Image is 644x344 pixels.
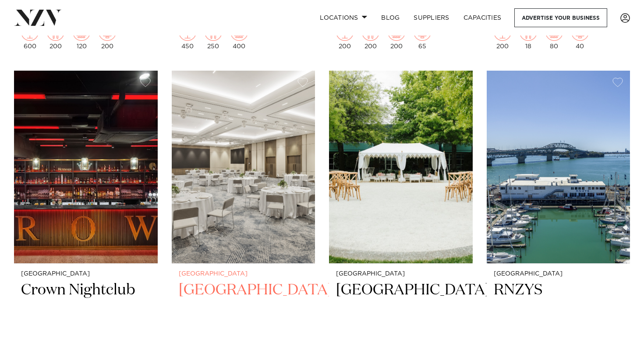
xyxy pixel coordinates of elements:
div: 250 [205,23,222,50]
a: BLOG [374,8,407,27]
a: Capacities [456,8,509,27]
div: 200 [494,23,511,50]
div: 200 [362,23,379,50]
div: 600 [21,23,39,50]
div: 400 [230,23,248,50]
small: [GEOGRAPHIC_DATA] [179,271,308,277]
div: 120 [73,23,90,50]
img: nzv-logo.png [14,10,62,25]
small: [GEOGRAPHIC_DATA] [494,271,623,277]
div: 200 [99,23,116,50]
div: 80 [545,23,563,50]
h2: [GEOGRAPHIC_DATA] [179,280,308,340]
h2: Crown Nightclub [21,280,151,340]
a: Advertise your business [514,8,607,27]
div: 200 [336,23,354,50]
div: 40 [571,23,589,50]
div: 450 [179,23,196,50]
small: [GEOGRAPHIC_DATA] [336,271,466,277]
small: [GEOGRAPHIC_DATA] [21,271,151,277]
h2: RNZYS [494,280,623,340]
div: 18 [520,23,537,50]
h2: [GEOGRAPHIC_DATA] [336,280,466,340]
a: Locations [313,8,374,27]
div: 200 [47,23,64,50]
a: SUPPLIERS [407,8,456,27]
div: 200 [388,23,405,50]
div: 65 [414,23,431,50]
